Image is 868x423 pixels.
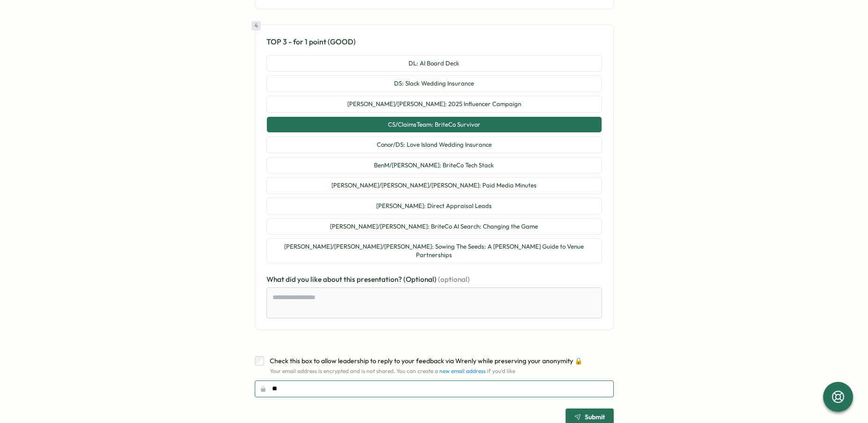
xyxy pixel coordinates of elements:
[266,116,602,133] button: CS/ClaimsTeam: BriteCo Survivor
[270,367,515,374] span: Your email address is encrypted and is not shared. You can create a if you'd like
[344,275,357,284] span: this
[266,36,602,48] p: TOP 3 - for 1 point (GOOD)
[266,136,602,153] button: Conor/DS: Love Island Wedding Insurance
[286,275,297,284] span: did
[439,367,486,374] a: new email address
[266,275,286,284] span: What
[310,275,323,284] span: like
[438,275,470,284] span: (optional)
[266,238,602,263] button: [PERSON_NAME]/[PERSON_NAME]/[PERSON_NAME]: Sowing The Seeds: A [PERSON_NAME] Guide to Venue Partn...
[266,218,602,235] button: [PERSON_NAME]/[PERSON_NAME]: BriteCo AI Search: Changing the Game
[403,275,438,284] span: (Optional)
[266,55,602,72] button: DL: AI Board Deck
[266,177,602,194] button: [PERSON_NAME]/[PERSON_NAME]/[PERSON_NAME]: Paid Media Minutes
[266,198,602,215] button: [PERSON_NAME]: Direct Appraisal Leads
[251,21,261,30] div: 4
[357,275,403,284] span: presentation?
[266,75,602,92] button: DS: Slack Wedding Insurance
[266,96,602,113] button: [PERSON_NAME]/[PERSON_NAME]: 2025 Influencer Campaign
[270,357,582,365] span: Check this box to allow leadership to reply to your feedback via Wrenly while preserving your ano...
[323,275,344,284] span: about
[585,414,605,420] span: Submit
[297,275,310,284] span: you
[266,157,602,174] button: BenM/[PERSON_NAME]: BriteCo Tech Stack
